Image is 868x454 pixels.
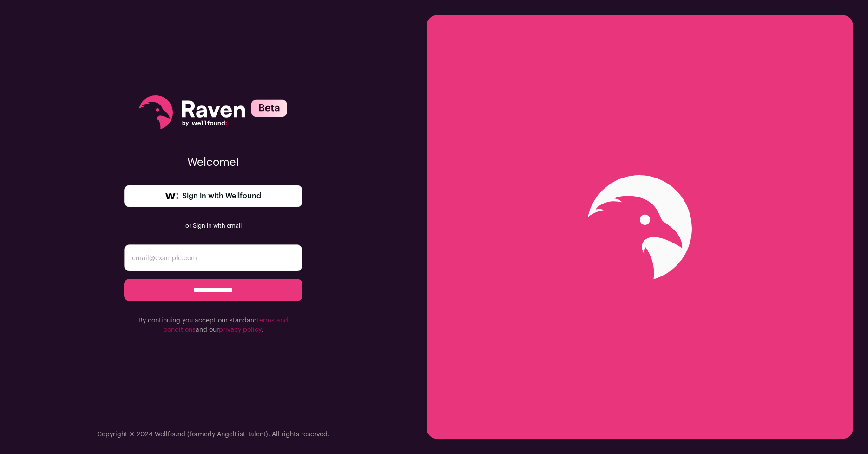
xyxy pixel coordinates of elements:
[182,191,261,202] span: Sign in with Wellfound
[124,185,302,207] a: Sign in with Wellfound
[97,430,329,439] p: Copyright © 2024 Wellfound (formerly AngelList Talent). All rights reserved.
[165,193,178,199] img: wellfound-symbol-flush-black-fb3c872781a75f747ccb3a119075da62bfe97bd399995f84a933054e44a575c4.png
[124,155,302,170] p: Welcome!
[219,327,261,333] a: privacy policy
[124,316,302,335] p: By continuing you accept our standard and our .
[124,244,302,271] input: email@example.com
[184,222,243,230] div: or Sign in with email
